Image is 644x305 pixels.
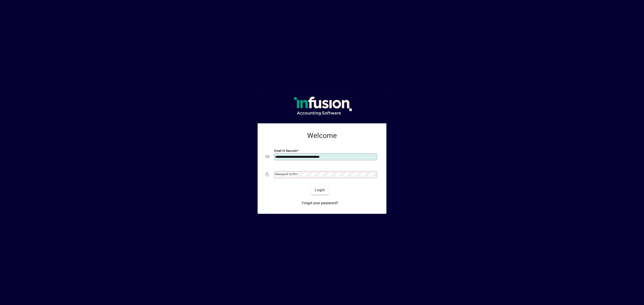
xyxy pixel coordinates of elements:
[274,149,297,152] mat-label: Email or Barcode
[315,187,325,193] span: Login
[275,172,297,176] mat-label: Password or Pin
[311,186,329,195] button: Login
[302,200,338,206] span: Forgot your password?
[266,131,378,140] h2: Welcome
[300,199,340,208] a: Forgot your password?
